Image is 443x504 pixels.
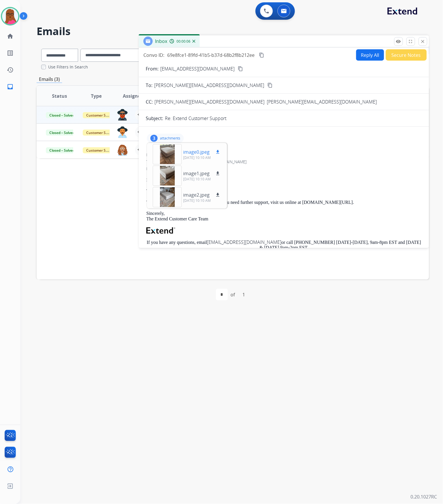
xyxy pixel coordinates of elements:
[386,49,427,61] button: Secure Notes
[146,200,422,205] p: Thanks for being an Extend customer. If you need further support, visit us online at [DOMAIN_NAME...
[408,39,413,44] mat-icon: fullscreen
[123,93,143,99] span: Assignee
[183,177,221,182] p: [DATE] 10:10 AM
[154,82,264,89] span: [PERSON_NAME][EMAIL_ADDRESS][DOMAIN_NAME]
[215,192,220,197] mat-icon: download
[137,111,144,118] mat-icon: person_add
[183,148,210,155] p: image0.jpeg
[7,66,14,73] mat-icon: history
[146,211,422,222] p: Sincerely, The Extend Customer Care Team
[356,49,384,61] button: Reply All
[396,39,401,44] mat-icon: remove_red_eye
[2,8,18,24] img: avatar
[137,129,144,136] mat-icon: person_add
[146,152,422,158] div: From:
[137,146,144,153] mat-icon: person_add
[83,147,120,153] span: Customer Support
[146,166,422,172] div: Date:
[37,26,429,37] h2: Emails
[183,191,210,198] p: image2.jpeg
[146,159,422,165] div: To:
[146,177,422,183] p: Hi [PERSON_NAME],
[37,76,62,83] p: Emails (3)
[215,149,220,155] mat-icon: download
[146,98,153,105] p: CC:
[146,82,152,89] p: To:
[146,227,175,234] img: Extend Logo
[215,171,220,176] mat-icon: download
[150,135,158,142] div: 3
[7,33,14,40] mat-icon: home
[83,112,120,118] span: Customer Support
[155,38,167,44] span: Inbox
[91,93,102,99] span: Type
[267,99,377,105] span: [PERSON_NAME][EMAIL_ADDRESS][DOMAIN_NAME]
[183,198,221,203] p: [DATE] 10:10 AM
[46,147,78,153] span: Closed – Solved
[7,83,14,90] mat-icon: inbox
[160,65,235,72] p: [EMAIL_ADDRESS][DOMAIN_NAME]
[52,93,67,99] span: Status
[146,240,422,251] p: If you have any questions, email or call [PHONE_NUMBER] [DATE]-[DATE], 9am-8pm EST and [DATE] & [...
[411,494,437,501] p: 0.20.1027RC
[154,99,264,105] span: [PERSON_NAME][EMAIL_ADDRESS][DOMAIN_NAME]
[146,188,422,194] p: Thank you, please allow 48-72 hours
[167,52,255,58] span: 69e8fce1-89fd-41b5-b37d-68b2f8b212ee
[83,130,120,136] span: Customer Support
[183,170,210,177] p: image1.jpeg
[146,65,159,72] p: From:
[146,115,163,122] p: Subject:
[207,239,281,245] a: [EMAIL_ADDRESS][DOMAIN_NAME]
[117,126,128,138] img: agent-avatar
[238,289,250,300] div: 1
[46,130,78,136] span: Closed – Solved
[183,155,221,160] p: [DATE] 10:10 AM
[117,144,128,156] img: agent-avatar
[267,83,273,88] mat-icon: content_copy
[117,109,128,121] img: agent-avatar
[177,39,190,44] span: 00:00:06
[48,64,88,70] label: Use Filters In Search
[165,115,226,122] p: Re: Extend Customer Support
[160,136,180,141] p: attachments
[7,50,14,57] mat-icon: list_alt
[143,52,164,59] p: Convo ID:
[46,112,78,118] span: Closed – Solved
[420,39,426,44] mat-icon: close
[231,291,235,298] div: of
[238,66,243,71] mat-icon: content_copy
[259,52,264,58] mat-icon: content_copy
